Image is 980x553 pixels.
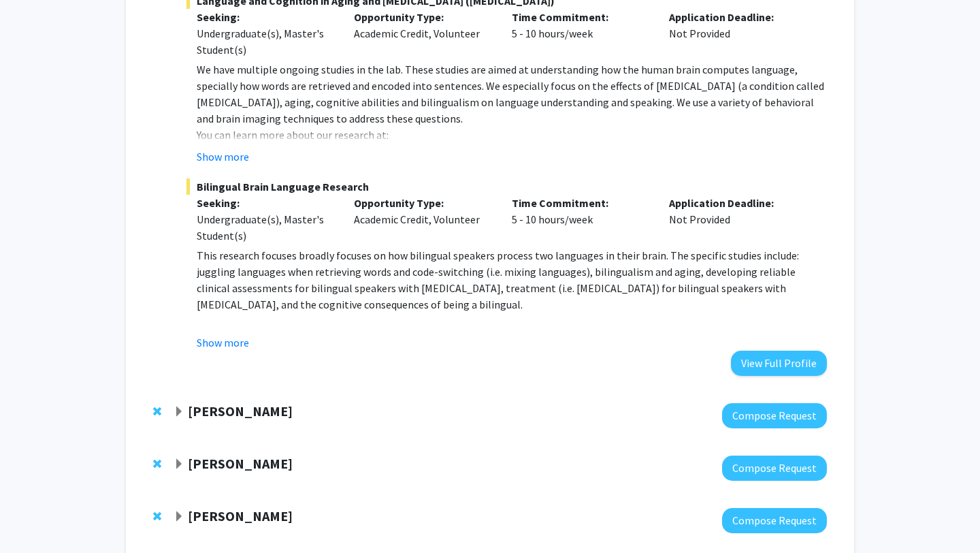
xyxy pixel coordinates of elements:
p: Seeking: [197,9,334,25]
p: Application Deadline: [669,9,806,25]
span: Expand Gretchen Bella Bookmark [174,407,184,417]
button: Compose Request to Alexander Shackman [722,456,827,481]
p: Application Deadline: [669,195,806,211]
p: Seeking: [197,195,334,211]
p: Time Commitment: [512,9,649,25]
span: Remove Gretchen Bella from bookmarks [153,406,161,417]
strong: [PERSON_NAME] [188,507,293,524]
span: Expand Alexander Shackman Bookmark [174,459,184,470]
button: Show more [197,148,249,165]
div: Not Provided [659,195,817,244]
div: 5 - 10 hours/week [502,9,659,58]
span: Remove Heather Wipfli from bookmarks [153,511,161,522]
iframe: Chat [10,492,58,543]
button: Show more [197,334,249,351]
div: Undergraduate(s), Master's Student(s) [197,25,334,58]
div: Academic Credit, Volunteer [344,195,502,244]
button: Compose Request to Gretchen Bella [722,403,827,428]
p: This research focuses broadly focuses on how bilingual speakers process two languages in their br... [197,247,827,313]
span: Remove Alexander Shackman from bookmarks [153,458,161,469]
p: Opportunity Type: [354,9,491,25]
strong: [PERSON_NAME] [188,455,293,472]
div: Undergraduate(s), Master's Student(s) [197,211,334,244]
div: 5 - 10 hours/week [502,195,659,244]
p: You can learn more about our research at: [197,127,827,143]
div: Not Provided [659,9,817,58]
div: Academic Credit, Volunteer [344,9,502,58]
span: Expand Heather Wipfli Bookmark [174,511,184,522]
strong: [PERSON_NAME] [188,402,293,420]
span: Bilingual Brain Language Research [186,178,827,195]
button: Compose Request to Heather Wipfli [722,508,827,533]
button: View Full Profile [731,351,827,376]
p: Time Commitment: [512,195,649,211]
p: Opportunity Type: [354,195,491,211]
p: We have multiple ongoing studies in the lab. These studies are aimed at understanding how the hum... [197,61,827,127]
